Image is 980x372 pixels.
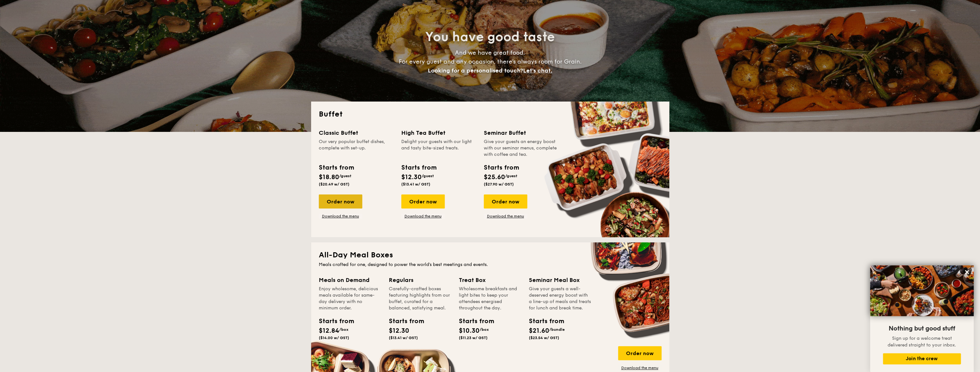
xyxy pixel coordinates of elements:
[319,173,339,181] span: $18.80
[401,194,445,209] div: Order now
[425,29,555,45] span: You have good taste
[389,286,451,311] div: Carefully-crafted boxes featuring highlights from our buffet, curated for a balanced, satisfying ...
[319,214,362,219] a: Download the menu
[389,276,451,285] div: Regulars
[889,325,955,332] span: Nothing but good stuff
[484,182,514,186] span: ($27.90 w/ GST)
[401,139,476,158] div: Delight your guests with our light and tasty bite-sized treats.
[459,276,521,285] div: Treat Box
[319,163,354,172] div: Starts from
[883,353,961,364] button: Join the crew
[484,139,559,158] div: Give your guests an energy boost with our seminar menus, complete with coffee and tea.
[401,182,430,186] span: ($13.41 w/ GST)
[529,336,559,340] span: ($23.54 w/ GST)
[319,250,662,260] h2: All-Day Meal Boxes
[399,49,582,74] span: And we have great food. For every guest and any occasion, there’s always room for Grain.
[319,327,339,335] span: $12.84
[549,327,565,332] span: /bundle
[401,214,445,219] a: Download the menu
[401,163,436,172] div: Starts from
[428,67,523,74] span: Looking for a personalised touch?
[319,194,362,209] div: Order now
[484,173,505,181] span: $25.60
[484,214,527,219] a: Download the menu
[484,163,519,172] div: Starts from
[484,128,559,137] div: Seminar Buffet
[422,174,434,178] span: /guest
[319,139,394,158] div: Our very popular buffet dishes, complete with set-up.
[389,316,418,326] div: Starts from
[459,327,480,335] span: $10.30
[319,316,348,326] div: Starts from
[389,327,409,335] span: $12.30
[480,327,489,332] span: /box
[319,262,662,268] div: Meals crafted for one, designed to power the world's best meetings and events.
[319,128,394,137] div: Classic Buffet
[401,173,422,181] span: $12.30
[459,286,521,311] div: Wholesome breakfasts and light bites to keep your attendees energised throughout the day.
[339,327,349,332] span: /box
[319,109,662,119] h2: Buffet
[529,327,549,335] span: $21.60
[389,336,418,340] span: ($13.41 w/ GST)
[962,267,972,277] button: Close
[459,336,488,340] span: ($11.23 w/ GST)
[319,276,381,285] div: Meals on Demand
[529,286,591,311] div: Give your guests a well-deserved energy boost with a line-up of meals and treats for lunch and br...
[319,182,349,186] span: ($20.49 w/ GST)
[618,365,662,370] a: Download the menu
[870,265,974,316] img: DSC07876-Edit02-Large.jpeg
[529,276,591,285] div: Seminar Meal Box
[505,174,517,178] span: /guest
[484,194,527,209] div: Order now
[319,286,381,311] div: Enjoy wholesome, delicious meals available for same-day delivery with no minimum order.
[618,346,662,360] div: Order now
[523,67,552,74] span: Let's chat.
[529,316,558,326] div: Starts from
[339,174,351,178] span: /guest
[888,336,956,348] span: Sign up for a welcome treat delivered straight to your inbox.
[459,316,488,326] div: Starts from
[319,336,349,340] span: ($14.00 w/ GST)
[401,128,476,137] div: High Tea Buffet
